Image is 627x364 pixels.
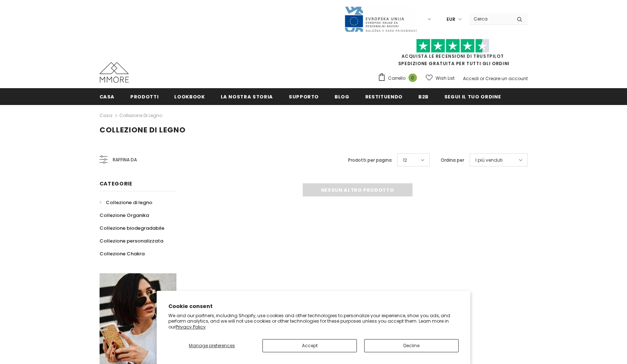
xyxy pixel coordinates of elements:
span: B2B [418,93,429,100]
a: Collezione biodegradabile [100,222,164,234]
button: Accept [262,339,357,352]
a: Segui il tuo ordine [444,88,501,105]
span: Casa [100,93,115,100]
a: La nostra storia [221,88,273,105]
a: Javni Razpis [344,16,417,22]
a: Prodotti [130,88,158,105]
span: Collezione di legno [106,199,152,206]
span: Collezione biodegradabile [100,225,164,232]
a: Acquista le recensioni di TrustPilot [402,53,504,59]
span: Restituendo [365,93,403,100]
a: Casa [100,111,112,120]
a: Privacy Policy [176,324,206,330]
label: Prodotti per pagina [348,157,392,164]
a: Collezione Organika [100,209,149,222]
button: Decline [364,339,459,352]
span: Collezione personalizzata [100,237,163,244]
span: Blog [335,93,350,100]
a: Collezione Chakra [100,247,145,260]
label: Ordina per [441,157,464,164]
span: Categorie [100,180,133,187]
span: Collezione Organika [100,212,149,219]
span: Collezione di legno [100,125,186,135]
p: We and our partners, including Shopify, use cookies and other technologies to personalize your ex... [168,313,459,330]
a: Lookbook [174,88,205,105]
span: 0 [408,74,417,82]
span: supporto [289,93,319,100]
button: Manage preferences [168,339,255,352]
img: Fidati di Pilot Stars [416,39,489,53]
a: Carrello 0 [378,73,421,84]
span: SPEDIZIONE GRATUITA PER TUTTI GLI ORDINI [378,42,528,67]
a: B2B [418,88,429,105]
a: Accedi [463,75,479,82]
span: Raffina da [113,156,137,164]
span: EUR [447,16,455,23]
h2: Cookie consent [168,303,459,310]
a: Blog [335,88,350,105]
span: Wish List [436,75,455,82]
span: La nostra storia [221,93,273,100]
span: Prodotti [130,93,158,100]
span: Collezione Chakra [100,250,145,257]
span: or [480,75,484,82]
span: I più venduti [475,157,503,164]
a: Creare un account [485,75,528,82]
a: Collezione di legno [119,112,162,119]
a: Collezione personalizzata [100,234,163,247]
a: Restituendo [365,88,403,105]
a: Casa [100,88,115,105]
img: Javni Razpis [344,6,417,33]
img: Casi MMORE [100,62,129,83]
a: Collezione di legno [100,196,152,209]
span: 12 [403,157,407,164]
span: Manage preferences [189,342,235,349]
a: supporto [289,88,319,105]
span: Carrello [388,75,406,82]
input: Search Site [469,14,511,24]
span: Lookbook [174,93,205,100]
a: Wish List [426,72,455,85]
span: Segui il tuo ordine [444,93,501,100]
